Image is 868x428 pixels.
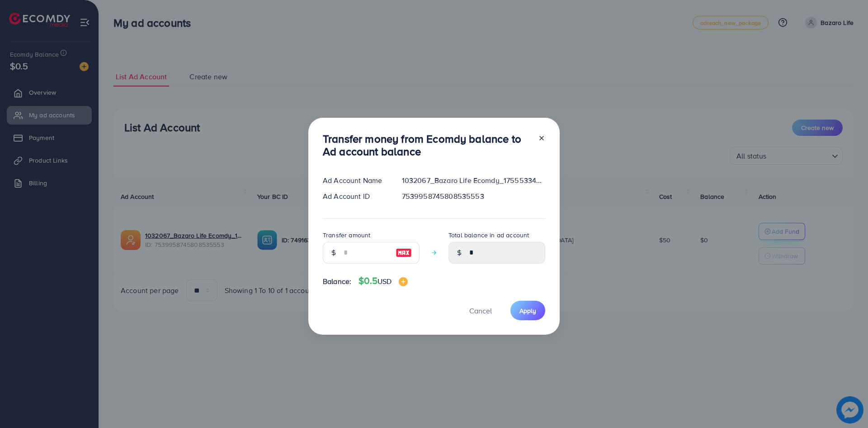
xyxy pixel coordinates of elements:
[396,247,412,258] img: image
[519,306,536,315] span: Apply
[510,301,545,320] button: Apply
[323,231,370,240] label: Transfer amount
[469,306,492,316] span: Cancel
[323,132,531,159] h3: Transfer money from Ecomdy balance to Ad account balance
[395,191,552,202] div: 7539958745808535553
[448,231,529,240] label: Total balance in ad account
[399,277,408,286] img: image
[458,301,503,320] button: Cancel
[323,276,351,287] span: Balance:
[316,191,395,202] div: Ad Account ID
[395,175,552,186] div: 1032067_Bazaro Life Ecomdy_1755533497780
[316,175,395,186] div: Ad Account Name
[359,275,408,287] h4: $0.5
[377,276,392,286] span: USD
